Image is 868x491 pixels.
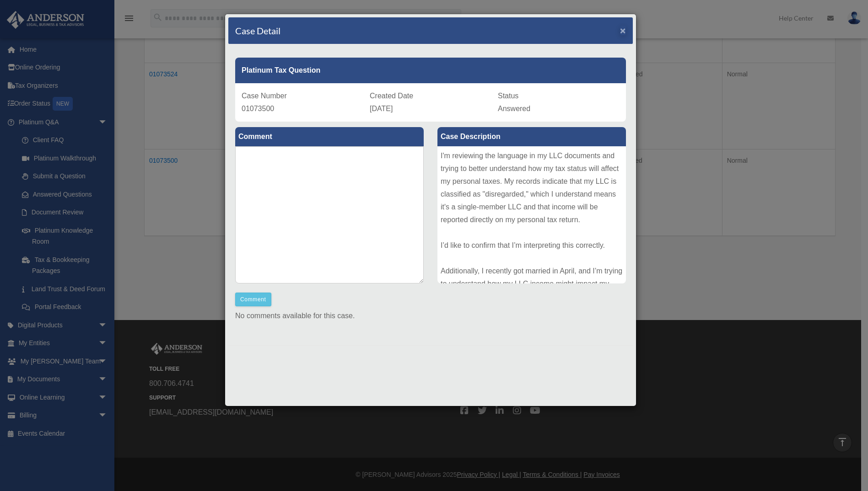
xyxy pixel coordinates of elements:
[437,146,626,283] div: I'm reviewing the language in my LLC documents and trying to better understand how my tax status ...
[498,92,518,100] span: Status
[370,92,413,100] span: Created Date
[620,26,626,35] button: Close
[370,105,393,112] span: [DATE]
[498,105,530,112] span: Answered
[235,24,280,37] h4: Case Detail
[235,310,626,322] p: No comments available for this case.
[620,25,626,36] span: ×
[235,58,626,83] div: Platinum Tax Question
[242,105,274,112] span: 01073500
[437,127,626,146] label: Case Description
[242,92,287,100] span: Case Number
[235,293,271,306] button: Comment
[235,127,424,146] label: Comment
